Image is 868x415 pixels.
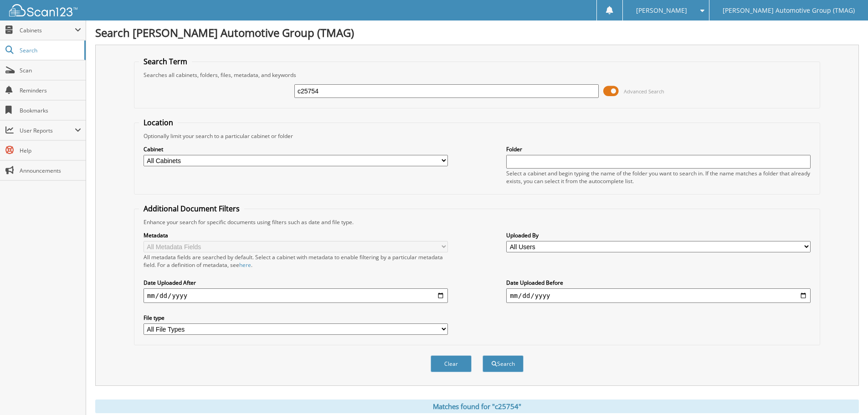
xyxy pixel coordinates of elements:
[20,26,75,34] span: Cabinets
[20,127,75,134] span: User Reports
[431,355,472,372] button: Clear
[506,231,811,239] label: Uploaded By
[9,4,77,16] img: scan123-logo-white.svg
[139,204,244,214] legend: Additional Document Filters
[139,71,815,79] div: Searches all cabinets, folders, files, metadata, and keywords
[239,261,251,269] a: here
[139,218,815,226] div: Enhance your search for specific documents using filters such as date and file type.
[95,25,859,40] h1: Search [PERSON_NAME] Automotive Group (TMAG)
[144,279,448,287] label: Date Uploaded After
[144,288,448,303] input: start
[506,169,811,185] div: Select a cabinet and begin typing the name of the folder you want to search in. If the name match...
[624,88,664,95] span: Advanced Search
[506,288,811,303] input: end
[20,147,81,154] span: Help
[95,400,859,413] div: Matches found for "c25754"
[20,87,81,94] span: Reminders
[139,56,192,67] legend: Search Term
[483,355,524,372] button: Search
[20,46,80,54] span: Search
[506,145,811,153] label: Folder
[636,8,687,13] span: [PERSON_NAME]
[139,132,815,140] div: Optionally limit your search to a particular cabinet or folder
[144,231,448,239] label: Metadata
[506,279,811,287] label: Date Uploaded Before
[144,145,448,153] label: Cabinet
[20,67,81,74] span: Scan
[139,118,178,128] legend: Location
[144,314,448,322] label: File type
[723,8,855,13] span: [PERSON_NAME] Automotive Group (TMAG)
[20,107,81,114] span: Bookmarks
[144,253,448,269] div: All metadata fields are searched by default. Select a cabinet with metadata to enable filtering b...
[20,167,81,174] span: Announcements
